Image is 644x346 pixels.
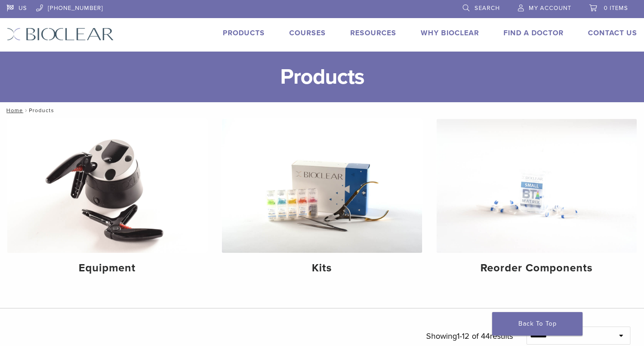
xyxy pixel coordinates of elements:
[350,28,396,38] a: Resources
[492,312,583,336] a: Back To Top
[7,28,114,41] img: Bioclear
[14,260,200,276] h4: Equipment
[503,28,564,38] a: Find A Doctor
[229,260,415,276] h4: Kits
[426,327,513,346] p: Showing results
[437,119,637,282] a: Reorder Components
[222,119,422,282] a: Kits
[588,28,637,38] a: Contact Us
[421,28,479,38] a: Why Bioclear
[222,119,422,253] img: Kits
[475,5,500,12] span: Search
[529,5,571,12] span: My Account
[437,119,637,253] img: Reorder Components
[289,28,326,38] a: Courses
[23,108,29,113] span: /
[7,119,207,282] a: Equipment
[223,28,265,38] a: Products
[457,331,490,341] span: 1-12 of 44
[604,5,628,12] span: 0 items
[444,260,630,276] h4: Reorder Components
[7,119,207,253] img: Equipment
[4,107,23,114] a: Home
